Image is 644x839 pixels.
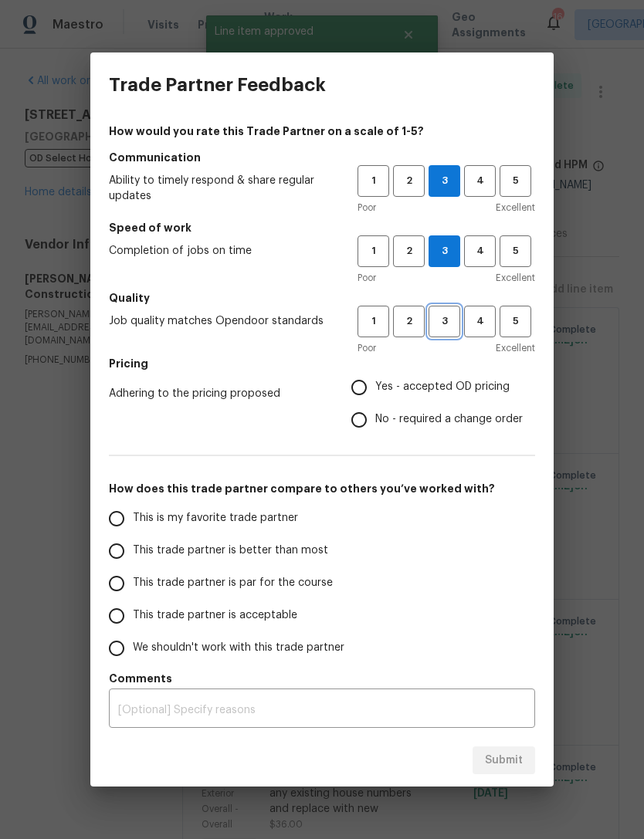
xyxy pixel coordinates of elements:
[109,74,326,96] h3: Trade Partner Feedback
[375,379,510,395] span: Yes - accepted OD pricing
[429,235,460,267] button: 3
[496,340,535,356] span: Excellent
[109,150,535,165] h5: Communication
[109,220,535,235] h5: Speed of work
[500,235,531,267] button: 5
[358,306,389,337] button: 1
[496,200,535,215] span: Excellent
[429,242,459,260] span: 3
[109,243,333,259] span: Completion of jobs on time
[109,481,535,496] h5: How does this trade partner compare to others you’ve worked with?
[358,165,389,197] button: 1
[358,340,376,356] span: Poor
[359,242,388,260] span: 1
[359,172,388,190] span: 1
[133,543,328,559] span: This trade partner is better than most
[359,313,388,330] span: 1
[393,165,425,197] button: 2
[429,306,460,337] button: 3
[109,290,535,306] h5: Quality
[500,306,531,337] button: 5
[395,172,423,190] span: 2
[466,313,494,330] span: 4
[466,172,494,190] span: 4
[464,306,496,337] button: 4
[395,242,423,260] span: 2
[109,386,327,401] span: Adhering to the pricing proposed
[109,671,535,686] h5: Comments
[133,575,333,591] span: This trade partner is par for the course
[501,172,530,190] span: 5
[395,313,423,330] span: 2
[109,313,333,329] span: Job quality matches Opendoor standards
[393,306,425,337] button: 2
[496,270,535,286] span: Excellent
[109,502,535,665] div: How does this trade partner compare to others you’ve worked with?
[464,235,496,267] button: 4
[358,200,376,215] span: Poor
[358,270,376,286] span: Poor
[501,313,530,330] span: 5
[133,607,297,624] span: This trade partner is acceptable
[109,123,535,139] h4: How would you rate this Trade Partner on a scale of 1-5?
[429,165,460,197] button: 3
[133,510,298,526] span: This is my favorite trade partner
[430,313,459,330] span: 3
[351,371,535,436] div: Pricing
[501,242,530,260] span: 5
[109,356,535,371] h5: Pricing
[464,165,496,197] button: 4
[466,242,494,260] span: 4
[393,235,425,267] button: 2
[375,411,523,428] span: No - required a change order
[500,165,531,197] button: 5
[429,172,459,190] span: 3
[133,640,344,656] span: We shouldn't work with this trade partner
[358,235,389,267] button: 1
[109,173,333,204] span: Ability to timely respond & share regular updates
